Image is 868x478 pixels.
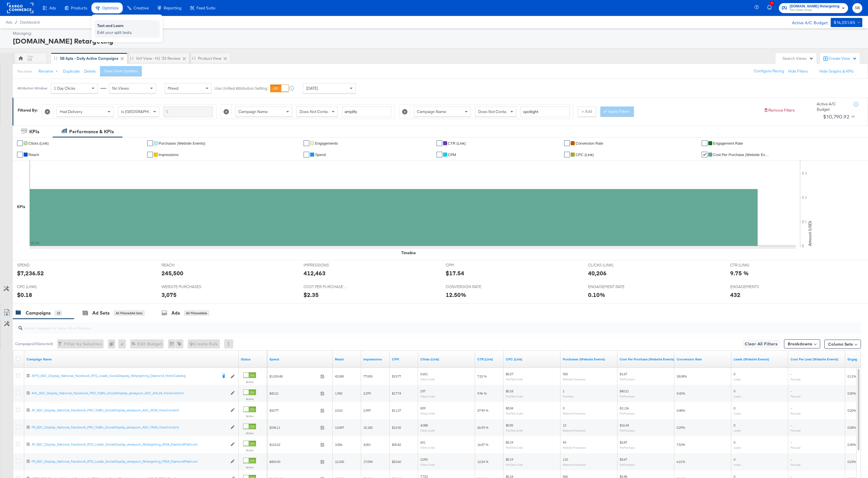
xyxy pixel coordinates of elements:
a: AF_B2C_Display_National_Facebook_PRO_Traffic_SocialDisplay_alwayson_ASC_AF24_ViewContent [32,408,228,413]
div: 432 [730,291,740,299]
sub: Per Purchase [620,429,635,432]
sub: Leads [734,463,741,466]
span: Engagement Rate [713,141,743,145]
span: No Views [112,86,129,91]
span: 237 [420,389,425,393]
div: All Filtered Ads [184,311,209,316]
div: Campaigns ( 0 Selected) [15,341,53,346]
sub: Per Click (Link) [506,429,523,432]
span: IMPRESSIONS [304,262,346,268]
a: The number of people your ad was served to. [335,357,359,362]
sub: Clicks (Link) [420,412,435,415]
span: $42.21 [620,389,629,393]
span: 0.48% [677,408,685,413]
label: Active [243,465,256,469]
span: 2,379 [363,391,371,395]
div: Product View [198,56,222,61]
a: The total amount spent to date. [269,357,330,362]
a: ✔ [564,152,570,157]
label: Active [243,448,256,452]
span: 839 [420,406,425,410]
span: $30.42 [392,442,401,447]
sub: Website Purchases [563,446,586,449]
span: 0 [734,423,735,427]
span: 2,510 [335,408,342,413]
a: ✔ [437,140,442,146]
span: Does Not Contain [300,109,331,114]
span: - [791,406,792,410]
span: $16.34 [620,423,629,427]
span: 17,094 [363,459,372,464]
div: Managing: [13,31,861,36]
span: COST PER PURCHASE (WEBSITE EVENTS) [304,284,346,290]
span: CONVERSION RATE [446,284,488,290]
span: $42.21 [269,391,318,395]
span: $11.26 [620,406,629,410]
input: Enter a search term [521,106,570,117]
span: [DATE] [306,86,318,91]
a: ✔ [17,140,23,146]
span: The CoStar Group [790,8,840,13]
a: AHL_B2C_Display_National_Facebook_PRO_Traffic_SocialDisplay_alwayson_ASC_AHL24_ViewContent [32,391,228,396]
span: 1 [563,389,564,393]
span: 0 [734,389,735,393]
sub: Website Purchases [563,378,586,381]
button: Configure Pacing [750,66,788,76]
sub: Leads [734,378,741,381]
button: + Add [578,106,596,117]
div: $17.54 [446,269,464,277]
a: The number of times your ad was served. On mobile apps an ad is counted as served the first time ... [363,357,387,362]
span: CTR (Link) [448,141,466,145]
span: 1 Day Clicks [54,86,75,91]
button: Rename [34,66,64,77]
span: CPC (LINK) [17,284,60,290]
span: 12,330 [335,459,344,464]
a: AF_B2C_Display_National_Facebook_RTG_Leads_SocialDisplay_alwayson_Retargeting_AF24_DiamondPlatinum [32,442,228,447]
sub: Per Click (Link) [506,463,523,466]
sub: Per Lead [791,429,801,432]
sub: Leads [734,395,741,398]
sub: Clicks (Link) [420,463,435,466]
sub: Per Lead [791,446,801,449]
span: [DOMAIN_NAME] Retargeting [790,3,840,9]
button: Remove Filters [764,108,795,113]
span: 4,088 [420,423,428,427]
span: $0.19 [506,440,513,444]
span: Had Delivery [60,109,82,114]
span: 0.29% [677,425,685,430]
span: $196.11 [269,425,318,430]
span: $123.22 [269,442,318,447]
span: 2,092 [420,457,428,461]
span: - [791,423,792,427]
a: ✔ [702,140,707,146]
sub: Per Lead [791,395,801,398]
span: 920 [563,372,568,376]
a: Your campaign name. [26,357,236,362]
button: Delete [84,69,96,74]
span: Reach [28,153,39,157]
a: ✔ [437,152,442,157]
div: All Filtered Ad Sets [114,311,144,316]
span: 4,051 [363,442,371,447]
span: CPM [446,262,488,268]
span: 16.07 % [477,442,488,447]
label: Use Unified Attribution Setting: [214,86,268,91]
div: $10,790.92 [823,112,849,121]
span: 3,006 [335,442,342,447]
span: 12 [563,423,566,427]
sub: Leads [734,446,741,449]
span: 13,047 [335,425,344,430]
span: $1.67 [620,372,627,376]
div: FR_B2C_Display_National_Facebook_PRO_Traffic_SocialDisplay_alwayson_ASC_FR24_ViewContent [32,425,228,430]
span: 0.08% [847,425,856,430]
label: Active [243,380,256,384]
span: Does Not Contain [478,109,509,114]
sub: Website Purchases [563,429,586,432]
span: Optimize [102,6,118,10]
span: ENGAGEMENTS [730,284,773,290]
sub: Website Purchases [563,412,586,415]
div: KPIs [29,128,39,135]
span: Clear All Filters [745,340,777,348]
span: Campaign Name [238,109,268,114]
